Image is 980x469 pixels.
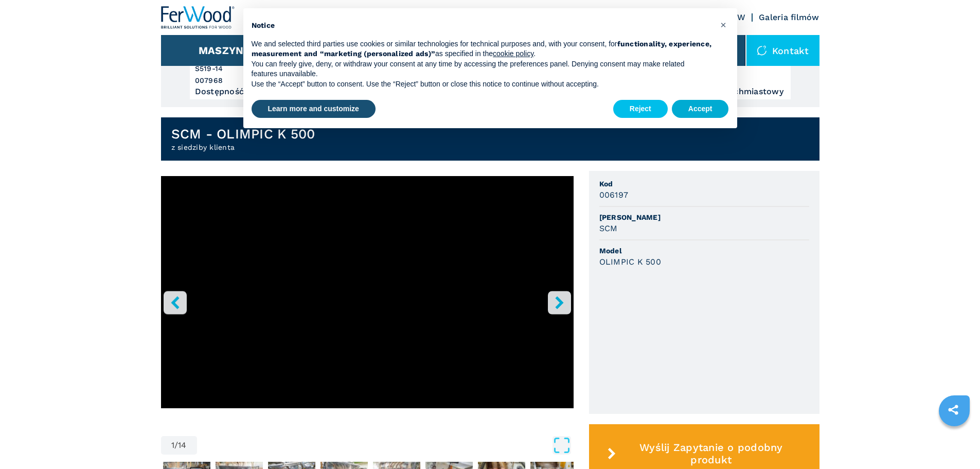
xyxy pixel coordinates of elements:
[940,397,966,423] a: sharethis
[252,21,712,31] h2: Notice
[672,100,729,118] button: Accept
[161,176,574,426] div: Go to Slide 1
[174,441,178,449] span: /
[759,12,819,22] a: Galeria filmów
[252,40,712,58] strong: functionality, experience, measurement and “marketing (personalized ads)”
[178,441,187,449] span: 14
[716,16,732,33] button: Close this notice
[171,441,174,449] span: 1
[599,246,809,256] span: Model
[195,89,316,94] div: Dostępność : natychmiastowy
[161,6,235,29] img: Ferwood
[493,49,533,58] a: cookie policy
[757,45,767,56] img: Kontakt
[599,212,809,222] span: [PERSON_NAME]
[171,126,315,142] h1: SCM - OLIMPIC K 500
[599,256,661,268] h3: OLIMPIC K 500
[199,44,251,57] button: Maszyny
[195,51,316,86] h3: STEMAS S519-14 007968
[746,35,819,66] div: Kontakt
[613,100,668,118] button: Reject
[252,59,712,79] p: You can freely give, deny, or withdraw your consent at any time by accessing the preferences pane...
[548,291,571,314] button: right-button
[720,19,726,31] span: ×
[252,100,376,118] button: Learn more and customize
[171,142,315,152] h2: z siedziby klienta
[200,436,571,455] button: Open Fullscreen
[252,79,712,90] p: Use the “Accept” button to consent. Use the “Reject” button or close this notice to continue with...
[599,179,809,189] span: Kod
[620,441,802,466] span: Wyślij Zapytanie o podobny produkt
[252,39,712,59] p: We and selected third parties use cookies or similar technologies for technical purposes and, wit...
[599,222,618,234] h3: SCM
[599,189,629,201] h3: 006197
[164,291,187,314] button: left-button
